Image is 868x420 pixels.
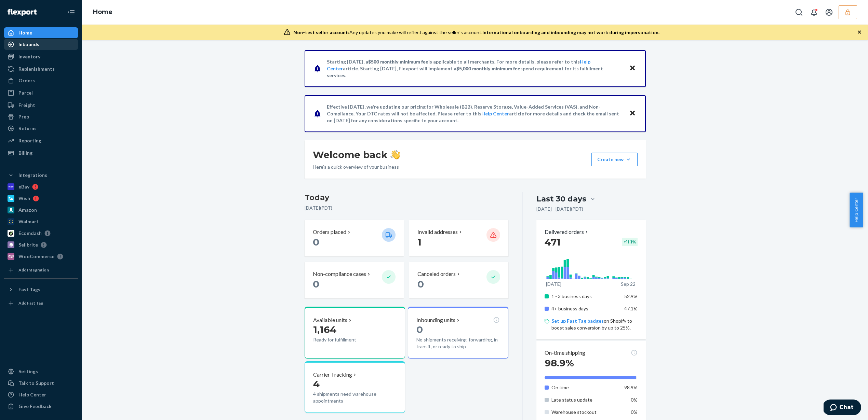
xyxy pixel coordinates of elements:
[4,228,78,239] a: Ecomdash
[551,409,619,416] p: Warehouse stockout
[4,389,78,400] a: Help Center
[4,123,78,134] a: Returns
[4,251,78,262] a: WooCommerce
[822,5,836,19] button: Open account menu
[4,181,78,192] a: eBay
[313,324,336,335] span: 1,164
[545,349,585,357] p: On-time shipping
[416,324,423,335] span: 0
[313,378,320,390] span: 4
[313,391,397,404] p: 4 shipments need warehouse appointments
[313,316,347,324] p: Available units
[4,239,78,250] a: Sellbrite
[18,403,52,410] div: Give Feedback
[631,397,638,403] span: 0%
[4,27,78,38] a: Home
[551,305,619,312] p: 4+ business days
[546,281,561,288] p: [DATE]
[4,265,78,276] a: Add Integration
[8,9,37,16] img: Flexport logo
[824,400,861,417] iframe: Opens a widget where you can chat to one of our agents
[631,409,638,415] span: 0%
[4,193,78,204] a: Wish
[313,270,366,278] p: Non-compliance cases
[408,307,508,359] button: Inbounding units0No shipments receiving, forwarding, in transit, or ready to ship
[18,102,35,109] div: Freight
[4,148,78,158] a: Billing
[416,336,500,350] p: No shipments receiving, forwarding, in transit, or ready to ship
[64,5,78,19] button: Close Navigation
[536,206,583,212] p: [DATE] - [DATE] ( PDT )
[313,164,400,170] p: Here’s a quick overview of your business
[4,75,78,86] a: Orders
[327,58,623,79] p: Starting [DATE], a is applicable to all merchants. For more details, please refer to this article...
[305,262,404,298] button: Non-compliance cases 0
[18,253,54,260] div: WooCommerce
[850,193,863,227] span: Help Center
[18,241,38,248] div: Sellbrite
[18,391,46,398] div: Help Center
[18,41,39,48] div: Inbounds
[18,150,32,156] div: Billing
[18,380,54,387] div: Talk to Support
[4,64,78,74] a: Replenishments
[4,87,78,98] a: Parcel
[4,100,78,111] a: Freight
[305,205,509,211] p: [DATE] ( PDT )
[4,216,78,227] a: Walmart
[313,149,400,161] h1: Welcome back
[313,278,319,290] span: 0
[624,384,638,390] span: 98.9%
[305,307,405,359] button: Available units1,164Ready for fulfillment
[18,53,40,60] div: Inventory
[18,125,37,132] div: Returns
[18,368,38,375] div: Settings
[622,238,638,246] div: + 11.1 %
[4,366,78,377] a: Settings
[4,135,78,146] a: Reporting
[313,371,352,379] p: Carrier Tracking
[551,318,637,331] p: on Shopify to boost sales conversion by up to 25%.
[551,318,604,324] a: Set up Fast Tag badges
[417,228,458,236] p: Invalid addresses
[390,150,400,159] img: hand-wave emoji
[551,384,619,391] p: On time
[482,29,659,35] span: International onboarding and inbounding may not work during impersonation.
[327,103,623,124] p: Effective [DATE], we're updating our pricing for Wholesale (B2B), Reserve Storage, Value-Added Se...
[4,51,78,62] a: Inventory
[18,207,37,213] div: Amazon
[4,298,78,309] a: Add Fast Tag
[93,8,112,16] a: Home
[545,228,589,236] button: Delivered orders
[545,357,574,369] span: 98.9%
[417,270,456,278] p: Canceled orders
[18,113,29,120] div: Prep
[409,220,508,256] button: Invalid addresses 1
[416,316,455,324] p: Inbounding units
[313,228,346,236] p: Orders placed
[4,401,78,412] button: Give Feedback
[624,293,638,299] span: 52.9%
[18,183,29,190] div: eBay
[4,284,78,295] button: Fast Tags
[18,195,30,202] div: Wish
[545,236,561,248] span: 471
[313,236,319,248] span: 0
[536,194,586,204] div: Last 30 days
[4,378,78,389] button: Talk to Support
[481,111,509,116] a: Help Center
[4,39,78,50] a: Inbounds
[417,278,424,290] span: 0
[305,361,405,413] button: Carrier Tracking44 shipments need warehouse appointments
[88,2,118,22] ol: breadcrumbs
[792,5,806,19] button: Open Search Box
[409,262,508,298] button: Canceled orders 0
[18,300,43,306] div: Add Fast Tag
[628,64,637,73] button: Close
[18,89,33,96] div: Parcel
[18,230,42,237] div: Ecomdash
[18,286,40,293] div: Fast Tags
[551,293,619,300] p: 1 - 3 business days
